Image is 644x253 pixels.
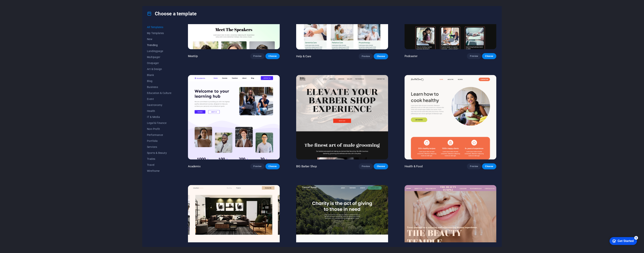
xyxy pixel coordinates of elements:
[188,54,198,58] p: MeetUp
[147,103,171,106] span: Gastronomy
[147,126,171,132] button: Non-Profit
[147,133,171,136] span: Performance
[147,86,171,89] span: Business
[147,97,171,100] span: Event
[147,36,171,42] button: New
[147,68,171,71] span: Art & Design
[147,144,171,150] button: Services
[147,48,171,54] button: Landingpage
[147,32,171,35] span: My Templates
[405,164,423,168] p: Health & Food
[147,30,171,36] button: My Templates
[374,53,388,59] button: Choose
[405,54,417,58] p: Podcaster
[147,26,171,29] span: All Templates
[296,54,311,58] p: Help & Care
[147,56,171,59] span: Multipager
[147,54,171,60] button: Multipager
[377,165,385,168] span: Choose
[28,1,31,4] div: 5
[296,164,317,168] p: BIG Barber Shop
[147,80,171,83] span: Blog
[188,75,280,160] img: Academix
[250,163,265,169] button: Preview
[470,55,478,58] span: Preview
[268,55,277,58] span: Choose
[147,42,171,48] button: Trending
[11,4,27,7] div: Get Started
[374,163,388,169] button: Choose
[362,55,370,58] span: Preview
[296,75,388,160] img: BIG Barber Shop
[147,24,171,30] button: All Templates
[362,165,370,168] span: Preview
[188,164,201,168] p: Academix
[250,53,265,59] button: Preview
[467,53,481,59] button: Preview
[147,132,171,138] button: Performance
[147,62,171,65] span: Onepager
[377,55,385,58] span: Choose
[147,127,171,130] span: Non-Profit
[147,151,171,154] span: Sports & Beauty
[405,75,496,160] img: Health & Food
[147,38,171,41] span: New
[359,53,373,59] button: Preview
[265,163,280,169] button: Choose
[147,78,171,84] button: Blog
[147,102,171,108] button: Gastronomy
[147,169,171,172] span: Wireframe
[485,165,493,168] span: Choose
[147,145,171,148] span: Services
[359,163,373,169] button: Preview
[147,90,171,96] button: Education & Culture
[265,53,280,59] button: Choose
[147,120,171,126] button: Legal & Finance
[482,163,496,169] button: Choose
[147,138,171,144] button: Portfolio
[147,163,171,166] span: Travel
[147,44,171,47] span: Trending
[467,163,481,169] button: Preview
[147,74,171,77] span: Blank
[147,72,171,78] button: Blank
[147,50,171,53] span: Landingpage
[3,2,30,10] div: Get Started 5 items remaining, 0% complete
[253,55,262,58] span: Preview
[147,84,171,90] button: Business
[147,108,171,114] button: Health
[147,96,171,102] button: Event
[147,121,171,124] span: Legal & Finance
[485,55,493,58] span: Choose
[470,165,478,168] span: Preview
[147,11,197,17] h4: Choose a template
[147,115,171,118] span: IT & Media
[147,60,171,66] button: Onepager
[147,92,171,95] span: Education & Culture
[147,168,171,174] button: Wireframe
[147,156,171,162] button: Trades
[147,66,171,72] button: Art & Design
[253,165,262,168] span: Preview
[147,139,171,142] span: Portfolio
[147,162,171,168] button: Travel
[147,109,171,112] span: Health
[268,165,277,168] span: Choose
[147,114,171,120] button: IT & Media
[147,150,171,156] button: Sports & Beauty
[147,157,171,160] span: Trades
[482,53,496,59] button: Choose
